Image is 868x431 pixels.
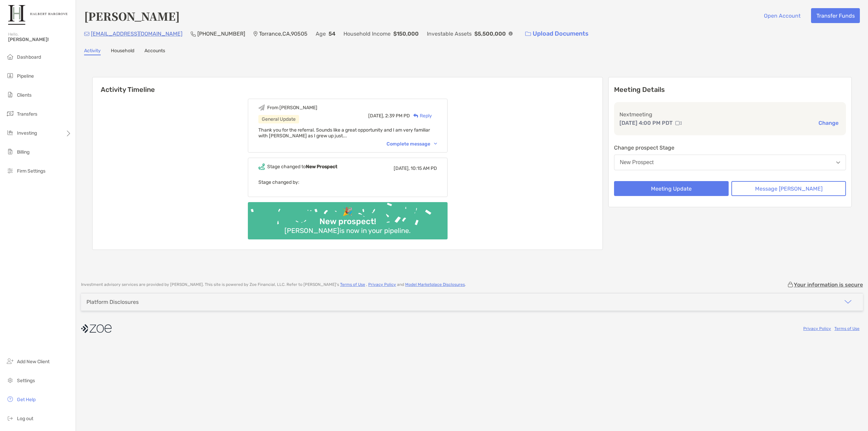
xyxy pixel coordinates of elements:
[834,326,860,331] a: Terms of Use
[394,165,410,171] span: [DATE],
[434,143,437,145] img: Chevron icon
[17,111,37,117] span: Transfers
[525,32,531,36] img: button icon
[411,165,437,171] span: 10:15 AM PD
[816,119,841,126] button: Change
[17,54,41,60] span: Dashboard
[17,168,45,174] span: Firm Settings
[614,143,846,152] p: Change prospect Stage
[6,414,14,422] img: logout icon
[81,282,466,287] p: Investment advisory services are provided by [PERSON_NAME] . This site is powered by Zoe Financia...
[368,282,396,287] a: Privacy Policy
[267,164,337,170] div: Stage changed to
[197,30,245,38] p: [PHONE_NUMBER]
[410,112,432,119] div: Reply
[17,149,29,155] span: Billing
[6,129,14,137] img: investing icon
[6,357,14,365] img: add_new_client icon
[86,299,139,305] div: Platform Disclosures
[731,181,846,196] button: Message [PERSON_NAME]
[258,115,299,123] div: General Update
[17,416,33,422] span: Log out
[258,127,430,139] span: Thank you for the referral. Sounds like a great opportunity and I am very familiar with [PERSON_N...
[675,120,682,126] img: communication type
[84,32,90,36] img: Email Icon
[614,155,846,170] button: New Prospect
[258,178,437,187] p: Stage changed by:
[343,30,391,38] p: Household Income
[317,217,379,227] div: New prospect!
[413,114,418,118] img: Reply icon
[17,130,37,136] span: Investing
[8,37,72,42] span: [PERSON_NAME]!
[794,281,863,288] p: Your information is secure
[368,113,384,119] span: [DATE],
[17,73,34,79] span: Pipeline
[6,72,14,80] img: pipeline icon
[191,31,196,37] img: Phone Icon
[803,326,831,331] a: Privacy Policy
[306,164,337,170] b: New Prospect
[521,26,593,41] a: Upload Documents
[267,105,317,111] div: From [PERSON_NAME]
[385,113,410,119] span: 2:39 PM PD
[6,91,14,99] img: clients icon
[6,148,14,156] img: billing icon
[8,3,67,27] img: Zoe Logo
[509,32,513,36] img: Info Icon
[17,378,35,384] span: Settings
[340,282,365,287] a: Terms of Use
[282,227,413,235] div: [PERSON_NAME] is now in your pipeline.
[17,359,50,365] span: Add New Client
[811,8,860,23] button: Transfer Funds
[84,48,101,55] a: Activity
[111,48,134,55] a: Household
[258,163,265,170] img: Event icon
[144,48,165,55] a: Accounts
[474,30,506,38] p: $5,500,000
[6,110,14,118] img: transfers icon
[393,30,419,38] p: $150,000
[619,110,841,119] p: Next meeting
[259,30,308,38] p: Torrance , CA , 90505
[340,207,355,217] div: 🎉
[84,8,180,24] h4: [PERSON_NAME]
[427,30,472,38] p: Investable Assets
[17,92,32,98] span: Clients
[329,30,335,38] p: 54
[6,166,14,175] img: firm-settings icon
[836,161,840,164] img: Open dropdown arrow
[614,85,846,94] p: Meeting Details
[316,30,326,38] p: Age
[620,159,654,165] div: New Prospect
[6,376,14,384] img: settings icon
[253,31,258,37] img: Location Icon
[81,321,112,336] img: company logo
[844,298,852,306] img: icon arrow
[93,77,603,94] h6: Activity Timeline
[758,8,806,23] button: Open Account
[619,119,673,127] p: [DATE] 4:00 PM PDT
[6,53,14,61] img: dashboard icon
[91,30,182,38] p: [EMAIL_ADDRESS][DOMAIN_NAME]
[17,397,36,403] span: Get Help
[614,181,729,196] button: Meeting Update
[405,282,465,287] a: Model Marketplace Disclosures
[248,202,448,234] img: Confetti
[387,141,437,147] div: Complete message
[6,395,14,403] img: get-help icon
[258,104,265,111] img: Event icon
